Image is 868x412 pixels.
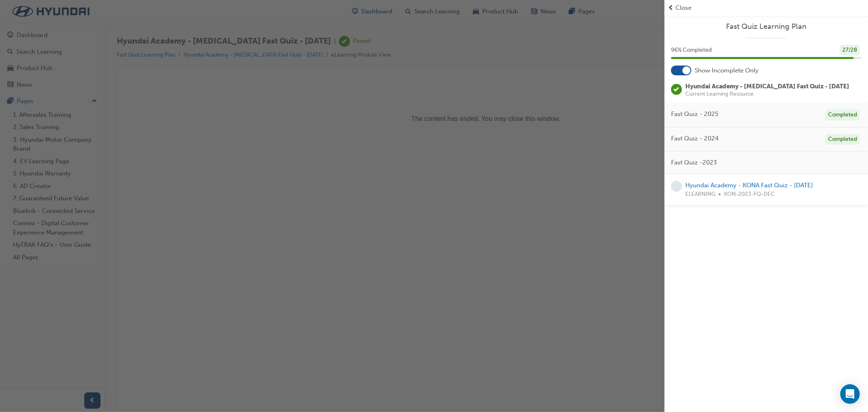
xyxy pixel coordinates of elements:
span: prev-icon [668,3,674,13]
span: KON-2023-FQ-DEC [724,190,775,199]
span: Hyundai Academy - [MEDICAL_DATA] Fast Quiz - [DATE] [685,83,849,90]
span: Close [676,3,691,13]
div: Completed [825,110,860,121]
button: prev-iconClose [668,3,865,13]
a: Hyundai Academy - KONA Fast Quiz - [DATE] [685,182,813,189]
p: The content has ended. You may close this window. [3,7,722,43]
div: Open Intercom Messenger [840,384,860,404]
span: ELEARNING [685,190,715,199]
div: Completed [825,134,860,145]
span: Show Incomplete Only [695,66,759,75]
span: 96 % Completed [671,46,712,55]
div: 27 / 28 [840,45,860,56]
span: Fast Quiz - 2025 [671,110,718,119]
span: Current Learning Resource [685,91,849,97]
span: learningRecordVerb_PASS-icon [671,84,682,95]
a: Fast Quiz Learning Plan [671,22,861,31]
span: Fast Quiz - 2024 [671,134,719,143]
span: learningRecordVerb_NONE-icon [671,181,682,192]
span: Fast Quiz -2023 [671,158,717,167]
